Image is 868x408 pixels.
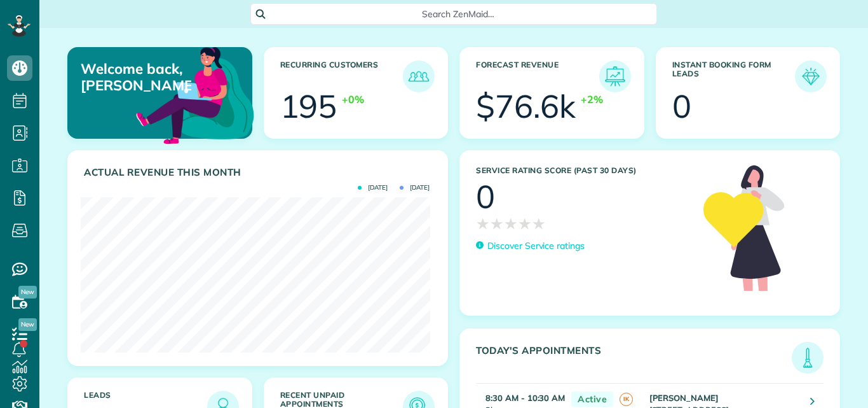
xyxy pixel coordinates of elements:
[532,213,546,235] span: ★
[581,92,603,107] div: +2%
[672,60,796,92] h3: Instant Booking Form Leads
[571,391,613,407] span: Active
[358,185,388,191] span: [DATE]
[18,318,37,331] span: New
[620,393,633,406] span: IK
[476,60,599,92] h3: Forecast Revenue
[81,60,191,94] p: Welcome back, [PERSON_NAME]!
[400,185,430,191] span: [DATE]
[476,239,585,253] a: Discover Service ratings
[476,166,691,175] h3: Service Rating score (past 30 days)
[672,90,691,122] div: 0
[133,32,257,156] img: dashboard_welcome-42a62b7d889689a78055ac9021e634bf52bae3f8056760290aed330b23ab8690.png
[476,213,490,235] span: ★
[649,393,719,403] strong: [PERSON_NAME]
[280,60,403,92] h3: Recurring Customers
[406,64,431,89] img: icon_recurring_customers-cf858462ba22bcd05b5a5880d41d6543d210077de5bb9ebc9590e49fd87d84ed.png
[476,345,792,374] h3: Today's Appointments
[280,90,337,122] div: 195
[476,90,576,122] div: $76.6k
[342,92,364,107] div: +0%
[18,286,37,299] span: New
[487,239,585,253] p: Discover Service ratings
[84,167,435,178] h3: Actual Revenue this month
[504,213,518,235] span: ★
[602,64,628,89] img: icon_forecast_revenue-8c13a41c7ed35a8dcfafea3cbb826a0462acb37728057bba2d056411b612bbbe.png
[476,181,495,213] div: 0
[485,393,565,403] strong: 8:30 AM - 10:30 AM
[518,213,532,235] span: ★
[490,213,504,235] span: ★
[798,64,824,89] img: icon_form_leads-04211a6a04a5b2264e4ee56bc0799ec3eb69b7e499cbb523a139df1d13a81ae0.png
[795,345,820,370] img: icon_todays_appointments-901f7ab196bb0bea1936b74009e4eb5ffbc2d2711fa7634e0d609ed5ef32b18b.png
